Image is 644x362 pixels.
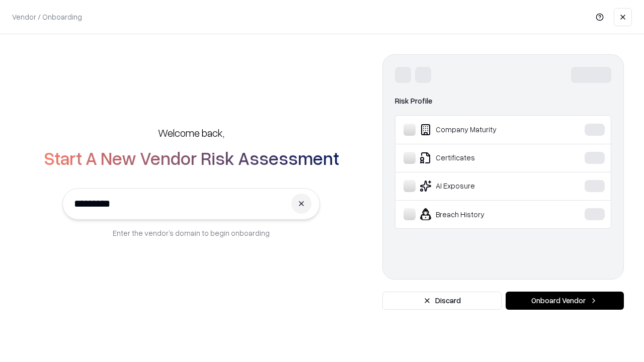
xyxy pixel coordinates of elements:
p: Vendor / Onboarding [12,12,82,22]
p: Enter the vendor’s domain to begin onboarding [113,228,270,238]
button: Discard [382,292,502,310]
div: AI Exposure [404,180,554,192]
div: Risk Profile [395,95,611,107]
div: Breach History [404,208,554,220]
h2: Start A New Vendor Risk Assessment [44,148,339,168]
button: Onboard Vendor [506,292,624,310]
h5: Welcome back, [158,126,224,140]
div: Company Maturity [404,124,554,136]
div: Certificates [404,152,554,164]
